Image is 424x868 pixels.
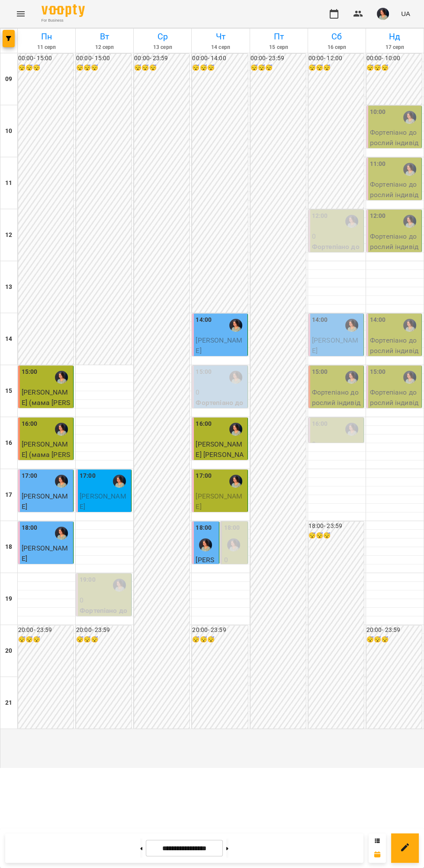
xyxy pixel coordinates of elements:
[5,230,12,240] h6: 12
[312,211,328,221] label: 12:00
[196,471,212,481] label: 17:00
[370,315,386,325] label: 14:00
[398,6,414,22] button: UA
[366,635,422,645] h6: 😴😴😴
[403,111,416,124] img: Ніколь [фоно]
[196,419,212,429] label: 16:00
[113,579,126,592] img: Ніколь [фоно]
[196,387,245,398] p: 0
[309,30,364,43] h6: Сб
[135,43,190,52] h6: 13 серп
[80,512,129,542] p: Фортепіано дорослий майстер-клас онлайн
[370,211,386,221] label: 12:00
[196,356,245,386] p: Фортепіано дорослий індивідуальний
[196,492,242,511] span: [PERSON_NAME]
[196,315,212,325] label: 14:00
[5,334,12,344] h6: 14
[366,63,422,73] h6: 😴😴😴
[22,544,68,563] span: [PERSON_NAME]
[192,63,247,73] h6: 😴😴😴
[192,625,247,635] h6: 20:00 - 23:59
[345,371,358,384] img: Ніколь [фоно]
[196,336,242,355] span: [PERSON_NAME]
[312,336,359,355] span: [PERSON_NAME]
[370,179,420,220] p: Фортепіано дорослий індивідуальний - [PERSON_NAME]
[196,440,244,479] span: [PERSON_NAME] [PERSON_NAME] ( [PERSON_NAME])
[370,231,420,272] p: Фортепіано дорослий індивідуальний - [PERSON_NAME]
[370,159,386,169] label: 11:00
[196,398,245,428] p: Фортепіано дорослий індивідуальний
[22,512,71,542] p: Фортепіано дорослий індивідуальний
[370,387,420,448] p: Фортепіано дорослий індивідуальний - [PERSON_NAME] (мама [PERSON_NAME])
[229,475,242,488] img: Ніколь [фоно]
[5,386,12,396] h6: 15
[76,54,132,63] h6: 00:00 - 15:00
[312,242,362,303] p: Фортепіано дорослий індивідуальний ([PERSON_NAME] (мама [PERSON_NAME]))
[370,107,386,117] label: 10:00
[80,492,126,511] span: [PERSON_NAME]
[55,371,68,384] div: Ніколь [фоно]
[22,492,68,511] span: [PERSON_NAME]
[196,367,212,377] label: 15:00
[227,538,240,551] div: Ніколь [фоно]
[224,555,245,565] p: 0
[80,471,96,481] label: 17:00
[229,371,242,384] img: Ніколь [фоно]
[5,698,12,708] h6: 21
[5,542,12,552] h6: 18
[77,30,132,43] h6: Вт
[229,319,242,332] img: Ніколь [фоно]
[196,523,212,533] label: 18:00
[18,63,74,73] h6: 😴😴😴
[312,356,362,386] p: Фортепіано дорослий індивідуальний
[403,371,416,384] img: Ніколь [фоно]
[309,43,364,52] h6: 16 серп
[312,439,362,450] p: 0
[80,606,129,657] p: Фортепіано дорослий індивідуальний (Ромчак [PERSON_NAME])
[19,30,74,43] h6: Пн
[18,54,74,63] h6: 00:00 - 15:00
[5,282,12,292] h6: 13
[366,625,422,635] h6: 20:00 - 23:59
[5,438,12,448] h6: 16
[403,163,416,176] img: Ніколь [фоно]
[229,423,242,436] div: Ніколь [фоно]
[5,594,12,604] h6: 19
[22,471,38,481] label: 17:00
[76,635,132,645] h6: 😴😴😴
[196,512,245,542] p: Фортепіано дорослий індивідуальний
[42,4,85,17] img: Voopty Logo
[193,30,248,43] h6: Чт
[251,30,306,43] h6: Пт
[366,54,422,63] h6: 00:00 - 10:00
[345,215,358,228] img: Ніколь [фоно]
[22,523,38,533] label: 18:00
[134,63,190,73] h6: 😴😴😴
[5,646,12,656] h6: 20
[308,521,364,531] h6: 18:00 - 23:59
[42,18,85,23] span: For Business
[77,43,132,52] h6: 12 серп
[55,475,68,488] img: Ніколь [фоно]
[5,126,12,136] h6: 10
[22,419,38,429] label: 16:00
[76,625,132,635] h6: 20:00 - 23:59
[308,531,364,541] h6: 😴😴😴
[18,625,74,635] h6: 20:00 - 23:59
[193,43,248,52] h6: 14 серп
[55,527,68,540] div: Ніколь [фоно]
[403,215,416,228] div: Ніколь [фоно]
[312,231,362,242] p: 0
[199,538,212,551] img: Ніколь [фоно]
[345,423,358,436] img: Ніколь [фоно]
[308,63,364,73] h6: 😴😴😴
[80,575,96,585] label: 19:00
[251,43,306,52] h6: 15 серп
[312,387,362,448] p: Фортепіано дорослий індивідуальний - [PERSON_NAME] ( мама [PERSON_NAME] )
